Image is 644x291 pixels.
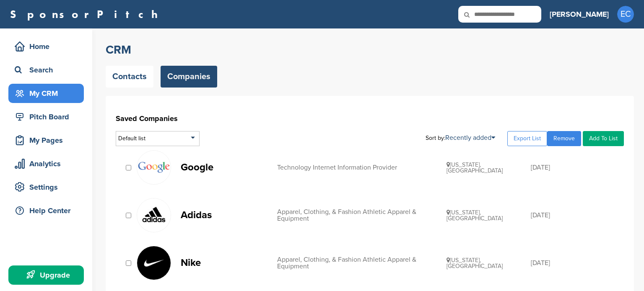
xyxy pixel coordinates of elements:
[106,42,634,57] h2: CRM
[137,246,171,280] img: Nike logo
[8,37,84,56] a: Home
[13,62,84,77] div: Search
[277,256,447,270] div: Apparel, Clothing, & Fashion Athletic Apparel & Equipment
[531,212,615,219] div: [DATE]
[181,258,269,268] p: Nike
[531,164,615,171] div: [DATE]
[13,180,84,195] div: Settings
[181,210,269,220] p: Adidas
[13,203,84,218] div: Help Center
[161,66,217,88] a: Companies
[8,265,84,285] a: Upgrade
[13,39,84,54] div: Home
[137,150,615,185] a: Google logo Google Technology Internet Information Provider [US_STATE], [GEOGRAPHIC_DATA] [DATE]
[13,86,84,101] div: My CRM
[10,9,163,20] a: SponsorPitch
[277,164,447,171] div: Technology Internet Information Provider
[583,131,624,146] a: Add To List
[447,162,531,174] div: [US_STATE], [GEOGRAPHIC_DATA]
[13,109,84,124] div: Pitch Board
[426,134,495,141] div: Sort by:
[550,5,609,23] a: [PERSON_NAME]
[13,268,84,283] div: Upgrade
[137,198,171,232] img: Hwjxykur 400x400
[445,134,495,142] a: Recently added
[547,131,581,146] a: Remove
[13,156,84,171] div: Analytics
[8,131,84,150] a: My Pages
[8,201,84,220] a: Help Center
[106,66,153,88] a: Contacts
[8,84,84,103] a: My CRM
[447,257,531,269] div: [US_STATE], [GEOGRAPHIC_DATA]
[8,154,84,173] a: Analytics
[447,209,531,221] div: [US_STATE], [GEOGRAPHIC_DATA]
[507,131,547,146] a: Export List
[181,162,269,173] p: Google
[13,133,84,148] div: My Pages
[8,60,84,80] a: Search
[531,260,615,266] div: [DATE]
[8,107,84,126] a: Pitch Board
[617,6,634,23] span: EC
[277,209,447,222] div: Apparel, Clothing, & Fashion Athletic Apparel & Equipment
[550,8,609,20] h3: [PERSON_NAME]
[137,198,615,232] a: Hwjxykur 400x400 Adidas Apparel, Clothing, & Fashion Athletic Apparel & Equipment [US_STATE], [GE...
[137,246,615,280] a: Nike logo Nike Apparel, Clothing, & Fashion Athletic Apparel & Equipment [US_STATE], [GEOGRAPHIC_...
[116,131,200,146] div: Default list
[116,111,624,126] h1: Saved Companies
[8,178,84,197] a: Settings
[137,151,171,183] img: Google logo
